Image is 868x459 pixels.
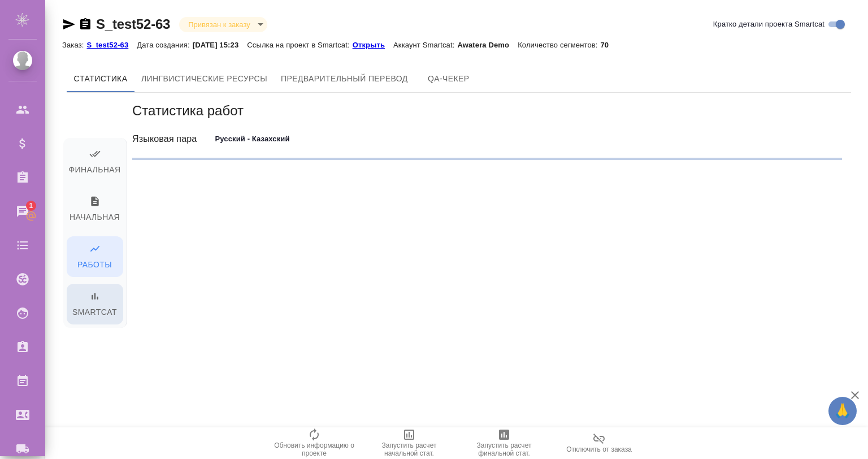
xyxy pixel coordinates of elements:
[828,397,857,425] button: 🙏
[141,72,267,86] span: Лингвистические ресурсы
[362,427,457,459] button: Запустить расчет начальной стат.
[137,41,192,49] p: Дата создания:
[353,41,393,49] p: Открыть
[73,196,116,224] span: Начальная
[86,40,137,49] a: S_test52-63
[267,427,362,459] button: Обновить информацию о проекте
[179,17,267,32] div: Привязан к заказу
[62,18,76,31] button: Скопировать ссылку для ЯМессенджера
[353,40,393,49] a: Открыть
[73,148,116,177] span: Финальная
[79,18,92,31] button: Скопировать ссылку
[463,441,545,457] span: Запустить расчет финальной стат.
[247,41,352,49] p: Ссылка на проект в Smartcat:
[393,41,457,49] p: Аккаунт Smartcat:
[3,197,42,226] a: 1
[274,441,355,457] span: Обновить информацию о проекте
[132,102,842,120] h5: Cтатистика работ
[22,200,40,211] span: 1
[73,243,116,272] span: Работы
[193,41,248,49] p: [DATE] 15:23
[86,41,137,49] p: S_test52-63
[601,41,618,49] p: 70
[73,72,128,86] span: Cтатистика
[518,41,600,49] p: Количество сегментов:
[457,41,518,49] p: Awatera Demo
[457,427,552,459] button: Запустить расчет финальной стат.
[132,132,211,146] div: Языковая пара
[552,427,646,459] button: Отключить от заказа
[73,291,116,319] span: Smartcat
[833,399,852,423] span: 🙏
[185,20,253,29] button: Привязан к заказу
[566,445,632,453] span: Отключить от заказа
[368,441,450,457] span: Запустить расчет начальной стат.
[422,72,476,86] span: QA-чекер
[281,72,408,86] span: Предварительный перевод
[96,16,170,32] a: S_test52-63
[211,129,369,149] div: Русский - Казахский
[713,19,824,30] span: Кратко детали проекта Smartcat
[62,41,86,49] p: Заказ:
